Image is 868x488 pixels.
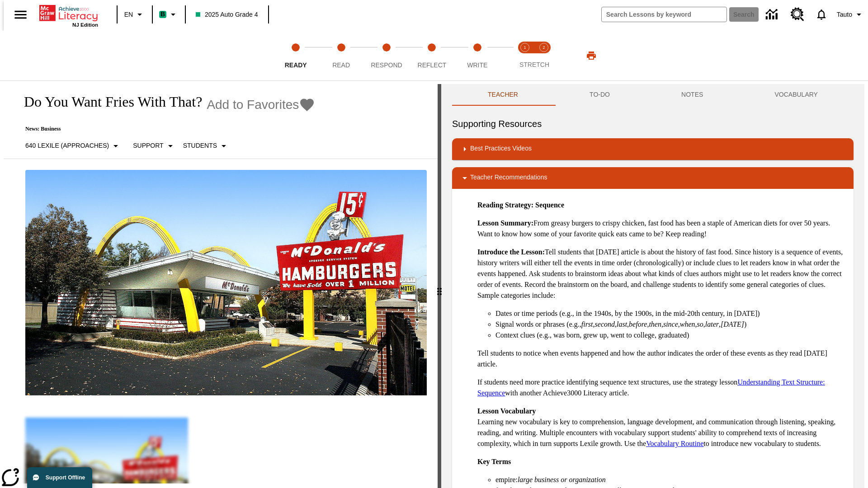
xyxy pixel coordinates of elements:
[663,320,678,328] em: since
[495,308,846,319] li: Dates or time periods (e.g., in the 1940s, by the 1900s, in the mid-20th century, in [DATE])
[441,84,864,488] div: activity
[518,476,606,483] em: large business or organization
[207,97,315,113] button: Add to Favorites - Do You Want Fries With That?
[477,407,536,415] strong: Lesson Vocabulary
[183,141,217,150] p: Students
[595,320,615,328] em: second
[25,141,109,150] p: 640 Lexile (Approaches)
[649,320,661,328] em: then
[833,6,868,23] button: Profile/Settings
[477,219,533,227] strong: Lesson Summary:
[207,98,299,112] span: Add to Favorites
[156,6,182,23] button: Boost Class color is mint green. Change class color
[39,3,98,28] div: Home
[285,61,307,69] span: Ready
[495,474,846,485] li: empire:
[646,440,703,447] a: Vocabulary Routine
[646,84,739,106] button: NOTES
[705,320,719,328] em: later
[810,3,833,26] a: Notifications
[269,31,322,80] button: Ready step 1 of 5
[25,170,427,396] img: One of the first McDonald's stores, with the iconic red sign and golden arches.
[451,31,504,80] button: Write step 5 of 5
[452,84,554,106] button: Teacher
[477,377,846,399] p: If students need more practice identifying sequence text structures, use the strategy lesson with...
[452,84,854,106] div: Instructional Panel Tabs
[467,61,487,69] span: Write
[129,138,179,154] button: Scaffolds, Support
[133,141,163,150] p: Support
[519,61,549,68] span: STRETCH
[124,10,133,19] span: EN
[179,138,233,154] button: Select Student
[470,173,547,183] p: Teacher Recommendations
[452,138,854,160] div: Best Practices Videos
[477,406,846,449] p: Learning new vocabulary is key to comprehension, language development, and communication through ...
[477,218,846,239] p: From greasy burgers to crispy chicken, fast food has been a staple of American diets for over 50 ...
[27,467,92,488] button: Support Offline
[477,201,533,209] strong: Reading Strategy:
[196,10,258,19] span: 2025 Auto Grade 4
[418,61,447,69] span: Reflect
[837,10,852,19] span: Tauto
[554,84,646,106] button: TO-DO
[406,31,458,80] button: Reflect step 4 of 5
[120,6,149,23] button: Language: EN, Select a language
[452,117,854,131] h6: Supporting Resources
[7,1,34,28] button: Open side menu
[535,201,564,209] strong: Sequence
[721,320,744,328] em: [DATE]
[22,138,125,154] button: Select Lexile, 640 Lexile (Approaches)
[470,144,532,155] p: Best Practices Videos
[438,84,441,488] div: Press Enter or Spacebar and then press right and left arrow keys to move the slider
[697,320,703,328] em: so
[512,31,538,80] button: Stretch Read step 1 of 2
[477,458,511,465] strong: Key Terms
[46,474,85,481] span: Support Offline
[477,248,545,256] strong: Introduce the Lesson:
[581,320,593,328] em: first
[542,45,545,50] text: 2
[160,9,165,20] span: B
[785,2,810,27] a: Resource Center, Will open in new tab
[495,330,846,341] li: Context clues (e.g., was born, grew up, went to college, graduated)
[495,319,846,330] li: Signal words or phrases (e.g., , , , , , , , , , )
[477,378,825,397] a: Understanding Text Structure: Sequence
[72,22,98,28] span: NJ Edition
[577,47,606,64] button: Print
[602,7,726,22] input: search field
[332,61,350,69] span: Read
[477,247,846,301] p: Tell students that [DATE] article is about the history of fast food. Since history is a sequence ...
[524,45,526,50] text: 1
[477,348,846,370] p: Tell students to notice when events happened and how the author indicates the order of these even...
[14,94,202,110] h1: Do You Want Fries With That?
[531,31,557,80] button: Stretch Respond step 2 of 2
[617,320,627,328] em: last
[629,320,647,328] em: before
[371,61,402,69] span: Respond
[739,84,854,106] button: VOCABULARY
[14,126,315,132] p: News: Business
[680,320,695,328] em: when
[452,167,854,189] div: Teacher Recommendations
[4,84,438,483] div: reading
[315,31,367,80] button: Read step 2 of 5
[360,31,413,80] button: Respond step 3 of 5
[760,2,785,27] a: Data Center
